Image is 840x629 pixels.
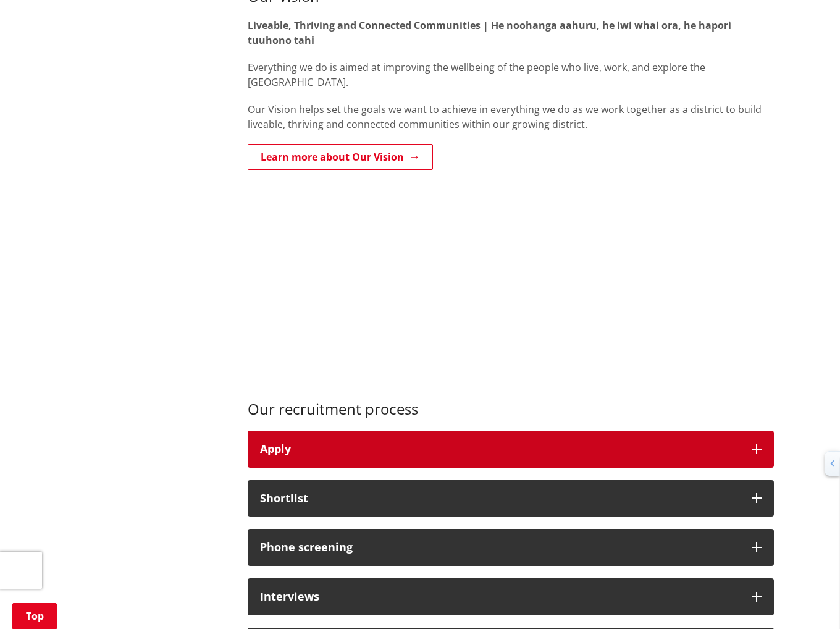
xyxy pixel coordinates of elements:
a: Learn more about Our Vision [248,144,433,170]
p: Everything we do is aimed at improving the wellbeing of the people who live, work, and explore th... [248,60,774,90]
button: Phone screening [248,529,774,566]
div: Phone screening [260,541,739,554]
a: Top [12,603,57,629]
h3: Our recruitment process [248,382,774,418]
div: Shortlist [260,492,739,505]
iframe: Messenger Launcher [783,577,828,622]
div: Interviews [260,591,739,603]
p: Our Vision helps set the goals we want to achieve in everything we do as we work together as a di... [248,102,774,132]
button: Shortlist [248,480,774,517]
div: Apply [260,443,739,455]
button: Interviews [248,578,774,615]
strong: Liveable, Thriving and Connected Communities | He noohanga aahuru, he iwi whai ora, he hapori tuu... [248,19,731,47]
button: Apply [248,431,774,468]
